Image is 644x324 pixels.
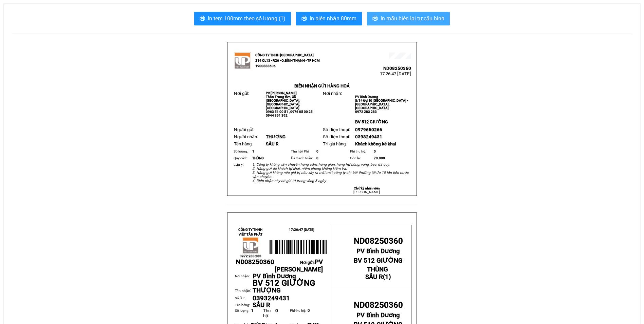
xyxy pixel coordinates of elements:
[354,186,380,190] strong: Chữ ký nhân viên
[353,190,380,194] span: [PERSON_NAME]
[194,12,291,25] button: printerIn tem 100mm theo số lượng (1)
[316,156,318,160] span: 0
[308,308,310,313] span: 0
[251,308,253,313] span: 1
[235,308,251,323] td: Số lượng:
[354,257,403,264] span: BV 512 GIƯỜNG
[365,266,391,281] strong: ( )
[355,99,408,110] span: 8/14 Đại lộ [GEOGRAPHIC_DATA] - [GEOGRAPHIC_DATA], [GEOGRAPHIC_DATA]
[233,148,251,155] td: Số lượng:
[290,155,315,162] td: Đã thanh toán:
[380,71,411,76] span: 17:26:47 [DATE]
[235,302,253,308] td: Tên hàng:
[355,127,382,132] span: 0979650266
[252,156,264,160] span: THÙNG
[301,16,307,22] span: printer
[275,258,323,273] span: PV [PERSON_NAME]
[263,308,271,318] span: Thu hộ:
[323,134,350,139] span: Số điện thoại:
[356,247,400,255] span: PV Bình Dương
[294,83,350,88] strong: BIÊN NHẬN GỬI HÀNG HOÁ
[372,16,378,22] span: printer
[266,95,300,110] span: Thôn Trung tâm, Xã [GEOGRAPHIC_DATA], [GEOGRAPHIC_DATA], [GEOGRAPHIC_DATA]
[374,149,376,153] span: 0
[275,308,278,313] span: 0
[323,127,350,132] span: Số điện thoại:
[252,149,254,153] span: 1
[253,301,270,309] span: SẦU R
[208,14,286,23] span: In tem 100mm theo số lượng (1)
[290,308,308,323] td: Phí thu hộ:
[296,12,362,25] button: printerIn biên nhận 80mm
[234,162,244,167] span: Lưu ý:
[235,274,253,287] td: Nơi nhận:
[238,228,262,236] strong: CÔNG TY TNHH VIỆT TÂN PHÁT
[290,148,315,155] td: Thụ hộ/ Phí
[266,91,297,95] span: PV [PERSON_NAME]
[367,12,450,25] button: printerIn mẫu biên lai tự cấu hình
[235,287,252,293] span: :
[235,295,253,302] td: Số ĐT:
[234,141,253,146] span: Tên hàng:
[240,254,261,258] span: 0972 283 283
[374,156,385,160] span: 70.000
[355,141,396,146] span: Khách không kê khai
[234,127,254,132] span: Người gửi:
[253,278,315,288] span: BV 512 GIƯỜNG
[316,149,318,153] span: 0
[200,16,205,22] span: printer
[266,141,278,146] span: SẦU R
[235,289,250,293] span: Tên nhận
[266,134,286,139] span: THƯỢNG
[234,91,249,96] span: Nơi gửi:
[354,300,403,310] span: ND08250360
[323,141,347,146] span: Trị giá hàng:
[253,272,296,280] span: PV Bình Dương
[253,295,290,302] span: 0393249431
[385,273,389,281] span: 1
[289,228,314,231] span: 17:26:47 [DATE]
[367,266,388,273] span: THÙNG
[252,162,409,183] em: 1. Công ty không vận chuyển hàng cấm, hàng gian, hàng hư hỏng, vàng, bạc, đá quý. 2. Hàng gửi do ...
[349,155,373,162] td: Còn lại:
[365,273,383,281] span: SẦU R
[234,52,251,69] img: logo
[383,66,411,71] span: ND08250360
[310,14,356,23] span: In biên nhận 80mm
[236,258,274,266] span: ND08250360
[355,134,382,139] span: 0393249431
[255,53,320,68] strong: CÔNG TY TNHH [GEOGRAPHIC_DATA] 214 QL13 - P.26 - Q.BÌNH THẠNH - TP HCM 1900888606
[355,119,388,124] span: BV 512 GIƯỜNG
[356,311,400,319] span: PV Bình Dương
[354,236,403,246] span: ND08250360
[349,148,373,155] td: Phí thu hộ:
[253,287,281,294] span: THƯỢNG
[355,95,378,99] span: PV Bình Dương
[323,91,342,96] span: Nơi nhận:
[233,155,251,162] td: Quy cách:
[381,14,444,23] span: In mẫu biên lai tự cấu hình
[275,260,323,272] span: Nơi gửi:
[242,237,259,254] img: logo
[234,134,258,139] span: Người nhận:
[355,110,377,114] span: 0972 283 283
[266,110,313,117] span: 0963 51 00 51 , 0976 05 00 25, 0944 391 392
